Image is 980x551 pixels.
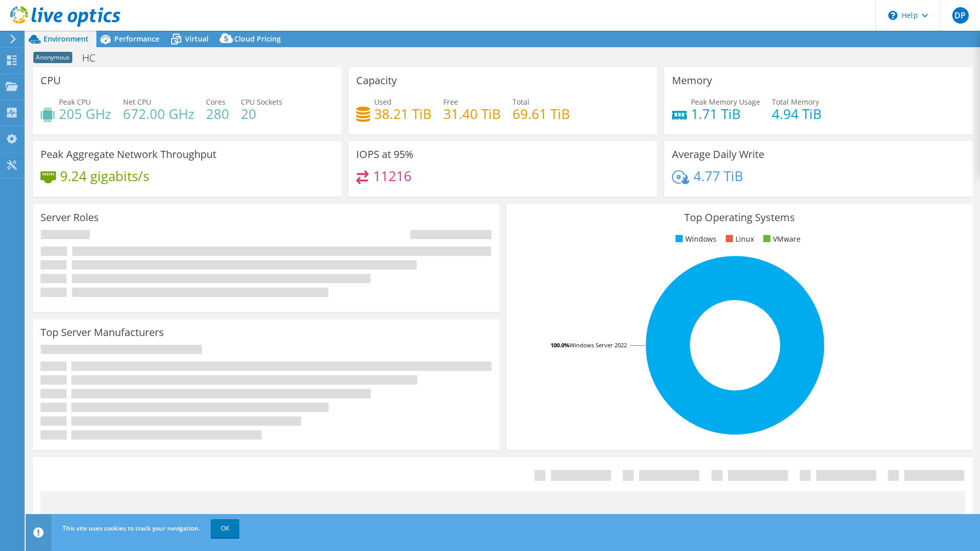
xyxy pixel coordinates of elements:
[241,108,282,120] h4: 20
[952,7,969,24] span: DP
[40,212,99,223] h3: Server Roles
[114,34,159,44] span: Performance
[691,108,760,120] h4: 1.71 TiB
[241,97,282,107] span: CPU Sockets
[123,108,194,120] h4: 672.00 GHz
[693,170,743,182] h4: 4.77 TiB
[691,97,760,107] span: Peak Memory Usage
[234,34,281,44] span: Cloud Pricing
[63,524,200,533] span: This site uses cookies to track your navigation.
[569,341,627,349] tspan: Windows Server 2022
[33,52,72,63] span: Anonymous
[44,34,89,44] span: Environment
[206,108,229,120] h4: 280
[77,52,111,64] h1: HC
[513,108,570,120] h4: 69.61 TiB
[40,149,216,160] h3: Peak Aggregate Network Throughput
[514,212,965,223] h3: Top Operating Systems
[356,75,397,86] h3: Capacity
[673,233,717,245] li: Windows
[672,149,764,160] h3: Average Daily Write
[59,108,111,120] h4: 205 GHz
[40,327,164,338] h3: Top Server Manufacturers
[772,108,822,120] h4: 4.94 TiB
[206,97,226,107] span: Cores
[772,97,819,107] span: Total Memory
[723,233,754,245] li: Linux
[513,97,529,107] span: Total
[550,341,569,349] tspan: 100.0%
[60,170,149,182] h4: 9.24 gigabits/s
[443,97,458,107] span: Free
[59,97,91,107] span: Peak CPU
[211,519,239,538] a: OK
[672,75,712,86] h3: Memory
[888,11,897,20] svg: \n
[123,97,151,107] span: Net CPU
[374,108,432,120] h4: 38.21 TiB
[443,108,501,120] h4: 31.40 TiB
[356,149,414,160] h3: IOPS at 95%
[185,34,209,44] span: Virtual
[40,75,61,86] h3: CPU
[373,170,412,182] h4: 11216
[374,97,392,107] span: Used
[761,233,801,245] li: VMware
